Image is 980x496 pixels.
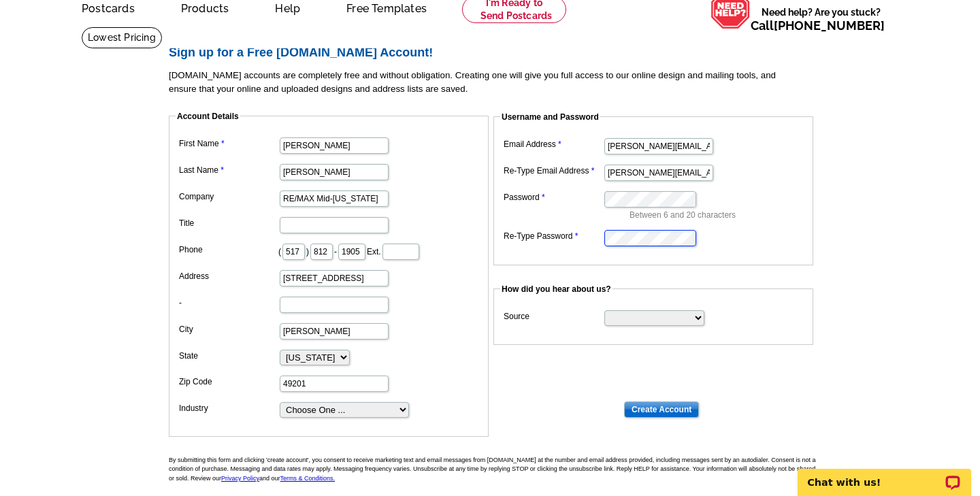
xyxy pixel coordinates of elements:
label: Last Name [179,164,278,176]
p: [DOMAIN_NAME] accounts are completely free and without obligation. Creating one will give you ful... [169,69,822,96]
label: State [179,350,278,362]
a: Terms & Conditions. [280,475,336,482]
a: Privacy Policy [221,475,259,482]
label: Password [504,191,603,203]
label: Source [504,310,603,323]
span: Call [751,18,885,33]
p: By submitting this form and clicking 'create account', you consent to receive marketing text and ... [169,456,822,484]
legend: How did you hear about us? [500,283,612,295]
span: Need help? Are you stuck? [751,5,892,33]
label: - [179,297,278,309]
label: City [179,323,278,335]
label: Title [179,217,278,229]
input: Create Account [624,401,699,418]
a: [PHONE_NUMBER] [774,18,885,33]
label: Re-Type Password [504,230,603,242]
label: Zip Code [179,376,278,388]
label: Email Address [504,138,603,150]
label: Phone [179,244,278,256]
label: Industry [179,402,278,414]
legend: Username and Password [500,111,600,123]
label: First Name [179,137,278,150]
label: Address [179,270,278,282]
p: Between 6 and 20 characters [630,209,806,221]
iframe: LiveChat chat widget [789,453,980,496]
dd: ( ) - Ext. [176,240,482,261]
h2: Sign up for a Free [DOMAIN_NAME] Account! [169,46,822,61]
legend: Account Details [176,110,240,122]
label: Company [179,191,278,203]
label: Re-Type Email Address [504,165,603,177]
